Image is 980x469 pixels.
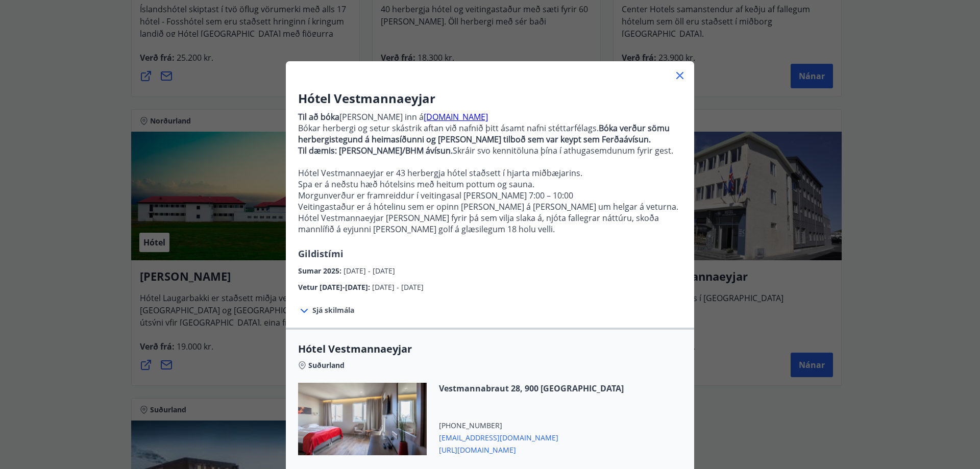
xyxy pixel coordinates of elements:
span: Sumar 2025 : [298,266,344,276]
span: [URL][DOMAIN_NAME] [439,443,624,455]
p: Morgunverður er framreiddur í veitingasal [PERSON_NAME] 7:00 – 10:00 [298,190,682,201]
a: [DOMAIN_NAME] [424,111,488,122]
p: Skráir svo kennitöluna þína í athugasemdunum fyrir gest. [298,145,682,156]
p: Bókar herbergi og setur skástrik aftan við nafnið þitt ásamt nafni stéttarfélags. [298,122,682,145]
span: Hótel Vestmannaeyjar [298,342,682,356]
strong: Til að bóka [298,111,339,122]
strong: Til dæmis: [PERSON_NAME]/BHM ávísun. [298,145,453,156]
span: Suðurland [308,360,345,371]
p: Veitingastaður er á hótelinu sem er opinn [PERSON_NAME] á [PERSON_NAME] um helgar á veturna. [298,201,682,212]
p: [PERSON_NAME] inn á [298,111,682,122]
strong: Bóka verður sömu herbergistegund á heimasíðunni og [PERSON_NAME] tilboð sem var keypt sem Ferðaáv... [298,122,670,145]
span: [PHONE_NUMBER] [439,421,624,431]
span: [DATE] - [DATE] [372,282,424,292]
span: Gildistími [298,248,344,260]
h3: Hótel Vestmannaeyjar [298,90,682,107]
p: Hótel Vestmannaeyjar er 43 herbergja hótel staðsett í hjarta miðbæjarins. [298,167,682,179]
span: [DATE] - [DATE] [344,266,395,276]
p: Hótel Vestmannaeyjar [PERSON_NAME] fyrir þá sem vilja slaka á, njóta fallegrar náttúru, skoða man... [298,212,682,235]
span: Sjá skilmála [312,305,354,315]
span: Vetur [DATE]-[DATE] : [298,282,372,292]
span: Vestmannabraut 28, 900 [GEOGRAPHIC_DATA] [439,383,624,394]
p: Spa er á neðstu hæð hótelsins með heitum pottum og sauna. [298,179,682,190]
span: [EMAIL_ADDRESS][DOMAIN_NAME] [439,431,624,443]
